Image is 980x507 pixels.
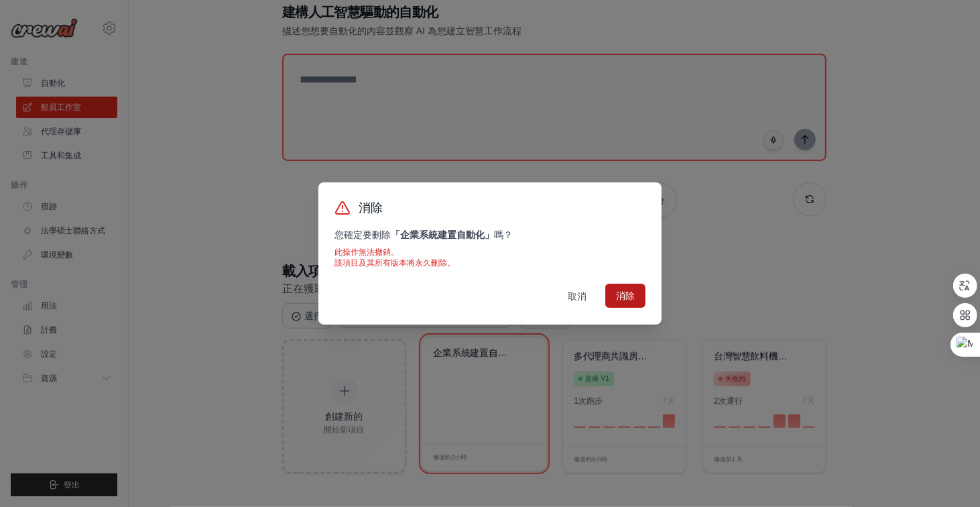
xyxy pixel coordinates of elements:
[485,229,494,240] font: 」
[494,229,513,240] font: 嗎？
[391,229,400,240] font: 「
[334,258,455,268] font: 該項目及其所有版本將永久刪除。
[557,284,597,308] button: 取消
[359,201,382,215] font: 消除
[334,247,399,257] font: 此操作無法撤銷。
[605,284,646,308] button: 消除
[400,229,485,240] font: 企業系統建置自動化
[334,229,391,240] font: 您確定要刪除
[616,290,635,301] font: 消除
[568,291,587,302] font: 取消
